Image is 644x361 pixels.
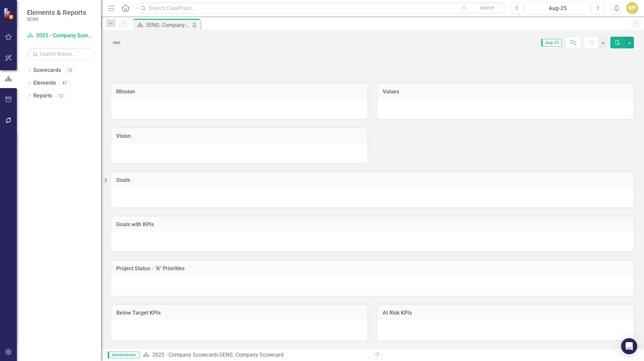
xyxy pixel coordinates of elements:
h3: Vision [116,133,362,139]
a: Elements [33,79,56,87]
span: Elements & Reports [27,8,86,16]
div: SENS: Company Scorecard [146,21,190,29]
span: Administrator [108,352,139,358]
span: Search [480,5,494,10]
div: » [143,351,367,359]
input: Search ClearPoint... [136,2,506,14]
a: Reports [33,92,52,100]
h3: Below Target KPIs [116,310,362,316]
h3: Values [383,89,629,95]
small: SENS [27,16,86,22]
a: Scorecards [33,67,61,74]
h3: Goals [116,177,629,183]
input: Search Below... [27,48,94,60]
div: Open Intercom Messenger [621,338,637,354]
img: Not Defined [111,37,122,48]
div: 47 [59,80,70,86]
a: 2025 - Company Scorecard [27,32,94,40]
span: Aug-25 [541,39,562,46]
button: Aug-25 [525,2,590,14]
h3: At Risk KPIs [383,310,629,316]
button: Search [471,3,504,13]
h3: Mission [116,89,362,95]
img: ClearPoint Strategy [3,7,15,19]
h3: Goals with KPIs [116,222,629,228]
div: SENS: Company Scorecard [219,352,284,358]
div: Aug-25 [528,4,587,12]
div: 12 [56,93,66,98]
a: 2025 - Company Scorecard [152,352,217,358]
div: 10 [64,68,75,73]
h3: Project Status - "A" Priorities [116,266,629,272]
button: MF [626,2,638,14]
